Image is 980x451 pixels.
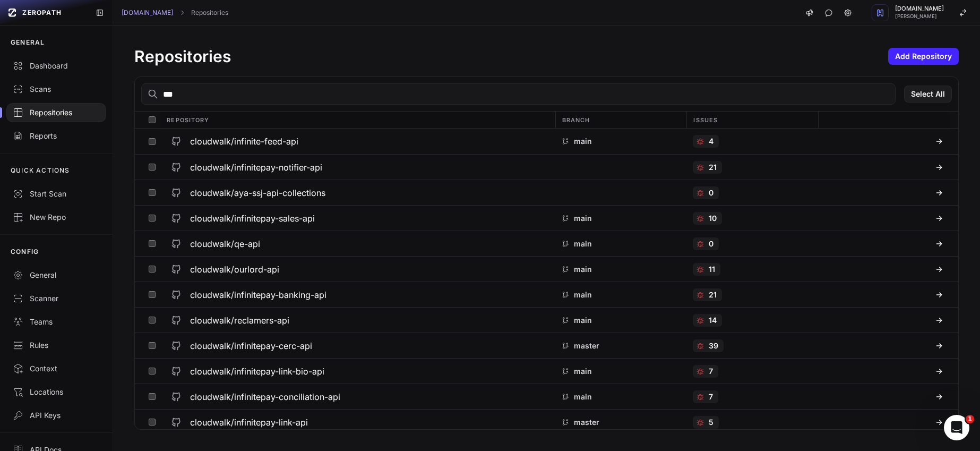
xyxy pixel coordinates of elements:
[160,112,555,128] div: Repository
[709,366,713,377] p: 7
[709,315,717,326] p: 14
[135,256,958,282] div: cloudwalk/ourlord-api main 11
[135,180,958,205] div: cloudwalk/aya-ssj-api-collections 0
[135,384,958,409] div: cloudwalk/infinitepay-conciliation-api main 7
[135,231,958,256] div: cloudwalk/qe-api main 0
[191,8,228,17] a: Repositories
[160,384,555,409] button: cloudwalk/infinitepay-conciliation-api
[160,129,555,154] button: cloudwalk/infinite-feed-api
[160,359,555,384] button: cloudwalk/infinitepay-link-bio-api
[190,416,308,429] h3: cloudwalk/infinitepay-link-api
[574,239,592,249] p: main
[160,308,555,333] button: cloudwalk/reclamers-api
[160,282,555,307] button: cloudwalk/infinitepay-banking-api
[135,333,958,358] div: cloudwalk/infinitepay-cerc-api master 39
[13,317,100,327] div: Teams
[574,366,592,377] p: main
[135,409,958,435] div: cloudwalk/infinitepay-link-api master 5
[13,410,100,421] div: API Keys
[190,161,322,174] h3: cloudwalk/infinitepay-notifier-api
[13,212,100,223] div: New Repo
[190,263,279,276] h3: cloudwalk/ourlord-api
[13,363,100,374] div: Context
[22,8,62,17] span: ZEROPATH
[190,339,312,352] h3: cloudwalk/infinitepay-cerc-api
[709,239,713,249] p: 0
[966,415,974,423] span: 1
[13,340,100,351] div: Rules
[574,264,592,275] p: main
[134,47,231,66] h1: Repositories
[709,341,718,351] p: 39
[13,131,100,141] div: Reports
[160,333,555,358] button: cloudwalk/infinitepay-cerc-api
[574,341,599,351] p: master
[122,8,173,17] a: [DOMAIN_NAME]
[709,162,717,173] p: 21
[160,231,555,256] button: cloudwalk/qe-api
[160,257,555,282] button: cloudwalk/ourlord-api
[122,8,228,17] nav: breadcrumb
[190,365,324,378] h3: cloudwalk/infinitepay-link-bio-api
[895,14,944,19] span: [PERSON_NAME]
[190,288,326,301] h3: cloudwalk/infinitepay-banking-api
[709,264,715,275] p: 11
[13,107,100,118] div: Repositories
[190,186,325,199] h3: cloudwalk/aya-ssj-api-collections
[555,112,687,128] div: Branch
[135,282,958,307] div: cloudwalk/infinitepay-banking-api main 21
[13,189,100,199] div: Start Scan
[574,315,592,326] p: main
[13,293,100,304] div: Scanner
[574,213,592,224] p: main
[709,417,713,428] p: 5
[160,410,555,435] button: cloudwalk/infinitepay-link-api
[904,86,952,103] button: Select All
[709,188,713,198] p: 0
[13,84,100,95] div: Scans
[709,392,713,402] p: 7
[135,129,958,154] div: cloudwalk/infinite-feed-api main 4
[574,392,592,402] p: main
[160,155,555,180] button: cloudwalk/infinitepay-notifier-api
[13,270,100,280] div: General
[190,237,260,250] h3: cloudwalk/qe-api
[190,390,340,403] h3: cloudwalk/infinitepay-conciliation-api
[135,358,958,384] div: cloudwalk/infinitepay-link-bio-api main 7
[190,314,289,327] h3: cloudwalk/reclamers-api
[11,248,39,256] p: CONFIG
[709,136,713,147] p: 4
[574,417,599,428] p: master
[11,166,70,175] p: QUICK ACTIONS
[574,136,592,147] p: main
[709,213,717,224] p: 10
[178,9,186,16] svg: chevron right,
[135,307,958,333] div: cloudwalk/reclamers-api main 14
[709,290,717,300] p: 21
[895,6,944,12] span: [DOMAIN_NAME]
[574,290,592,300] p: main
[686,112,818,128] div: Issues
[11,38,45,47] p: GENERAL
[944,415,969,440] iframe: Intercom live chat
[13,61,100,71] div: Dashboard
[888,48,959,65] button: Add Repository
[135,205,958,231] div: cloudwalk/infinitepay-sales-api main 10
[160,206,555,231] button: cloudwalk/infinitepay-sales-api
[190,135,298,148] h3: cloudwalk/infinite-feed-api
[13,387,100,397] div: Locations
[4,4,87,21] a: ZEROPATH
[160,180,555,205] button: cloudwalk/aya-ssj-api-collections
[135,154,958,180] div: cloudwalk/infinitepay-notifier-api 21
[190,212,315,225] h3: cloudwalk/infinitepay-sales-api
